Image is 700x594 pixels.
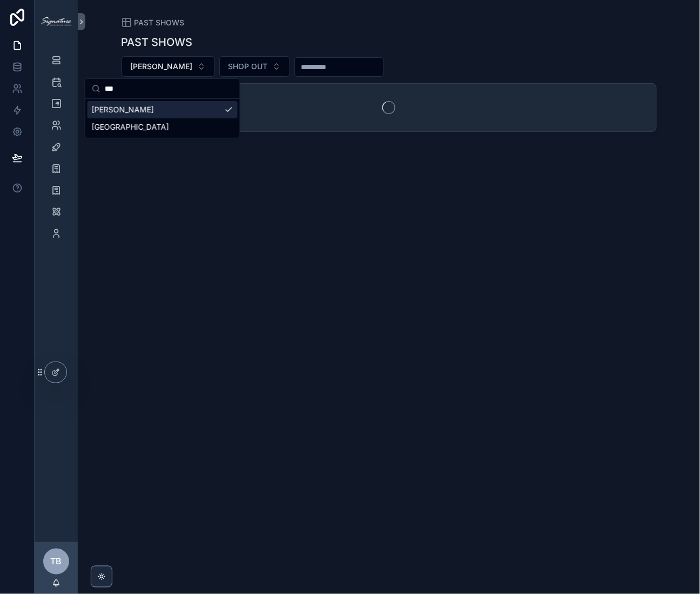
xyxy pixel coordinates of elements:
div: scrollable content [35,43,78,257]
span: [PERSON_NAME] [131,61,193,72]
span: PAST SHOWS [134,17,185,28]
div: [GEOGRAPHIC_DATA] [87,118,238,136]
h1: PAST SHOWS [122,35,193,50]
img: App logo [41,17,71,26]
span: TB [51,555,62,568]
button: Select Button [122,56,215,77]
span: SHOP OUT [228,61,268,72]
div: [PERSON_NAME] [87,101,238,118]
button: Select Button [219,56,290,77]
div: Suggestions [85,99,240,138]
a: PAST SHOWS [122,17,185,28]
